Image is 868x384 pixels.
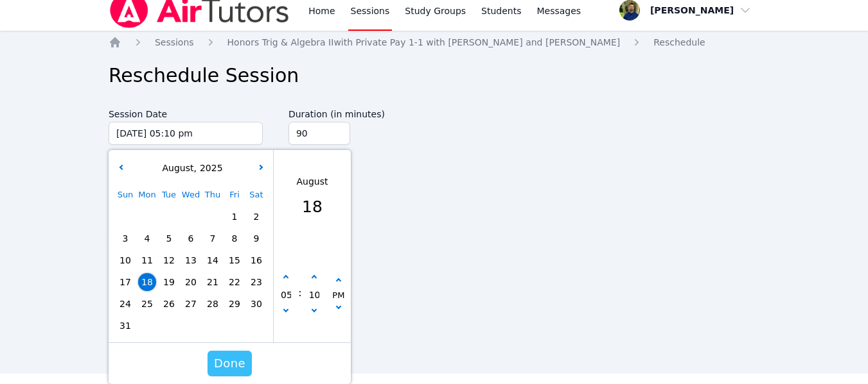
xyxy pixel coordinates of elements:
div: Choose Thursday July 31 of 2025 [202,206,224,228]
span: 28 [204,295,222,313]
a: Reschedule [653,36,705,49]
div: Choose Wednesday August 27 of 2025 [180,293,202,315]
span: August [159,163,193,173]
div: Choose Wednesday August 20 of 2025 [180,271,202,293]
span: 2025 [197,163,223,173]
span: Done [214,355,245,372]
span: 18 [138,273,156,291]
div: Choose Monday August 04 of 2025 [136,228,158,249]
nav: Breadcrumb [109,36,759,49]
span: Reschedule [653,37,705,47]
div: Choose Friday August 22 of 2025 [224,271,245,293]
a: Honors Trig & Algebra IIwith Private Pay 1-1 with [PERSON_NAME] and [PERSON_NAME] [227,36,621,49]
span: 19 [160,273,178,291]
div: Choose Wednesday September 03 of 2025 [180,315,202,337]
span: 29 [226,295,244,313]
div: Choose Sunday August 03 of 2025 [114,228,136,249]
div: Choose Saturday August 09 of 2025 [245,228,267,249]
span: 30 [247,295,265,313]
label: Duration (in minutes) [288,103,412,122]
div: Choose Saturday August 02 of 2025 [245,206,267,228]
div: Choose Thursday August 28 of 2025 [202,293,224,315]
div: Choose Sunday August 17 of 2025 [114,271,136,293]
span: 15 [226,251,244,269]
span: 31 [116,317,134,335]
span: 14 [204,251,222,269]
span: 9 [247,230,265,247]
span: 25 [138,295,156,313]
span: 12 [160,251,178,269]
div: Choose Tuesday August 05 of 2025 [158,228,180,249]
div: Sat [245,184,267,206]
div: Choose Thursday August 21 of 2025 [202,271,224,293]
div: Choose Monday August 25 of 2025 [136,293,158,315]
span: 16 [247,251,265,269]
div: Sun [114,184,136,206]
div: Choose Tuesday July 29 of 2025 [158,206,180,228]
span: 17 [116,273,134,291]
h1: Reschedule Session [109,64,759,87]
span: 22 [226,273,244,291]
div: Tue [158,184,180,206]
div: Choose Monday August 18 of 2025 [136,271,158,293]
div: Wed [180,184,202,206]
div: Choose Saturday September 06 of 2025 [245,315,267,337]
div: Thu [202,184,224,206]
div: Choose Friday August 08 of 2025 [224,228,245,249]
span: 23 [247,273,265,291]
span: 6 [182,230,200,247]
span: 11 [138,251,156,269]
div: Mon [136,184,158,206]
div: Choose Sunday August 31 of 2025 [114,315,136,337]
span: 24 [116,295,134,313]
label: Session Date [109,103,263,122]
div: Choose Saturday August 16 of 2025 [245,249,267,271]
span: 27 [182,295,200,313]
div: Choose Saturday August 23 of 2025 [245,271,267,293]
div: Choose Monday September 01 of 2025 [136,315,158,337]
span: : [298,246,301,340]
div: Choose Sunday August 24 of 2025 [114,293,136,315]
span: 10 [116,251,134,269]
div: Fri [224,184,245,206]
span: 3 [116,230,134,247]
span: 4 [138,230,156,247]
div: Choose Tuesday August 19 of 2025 [158,271,180,293]
div: Choose Friday August 15 of 2025 [224,249,245,271]
a: Sessions [155,36,194,49]
div: 18 [296,195,328,219]
button: Done [208,351,252,376]
span: 13 [182,251,200,269]
div: Choose Tuesday September 02 of 2025 [158,315,180,337]
div: Choose Sunday July 27 of 2025 [114,206,136,228]
div: Choose Sunday August 10 of 2025 [114,249,136,271]
span: Sessions [155,37,194,47]
div: Choose Monday July 28 of 2025 [136,206,158,228]
div: Choose Friday September 05 of 2025 [224,315,245,337]
span: 26 [160,295,178,313]
div: Choose Thursday August 14 of 2025 [202,249,224,271]
span: 2 [247,208,265,226]
div: Choose Tuesday August 12 of 2025 [158,249,180,271]
div: , [159,162,222,175]
span: 8 [226,230,244,247]
div: Choose Tuesday August 26 of 2025 [158,293,180,315]
div: Choose Wednesday July 30 of 2025 [180,206,202,228]
div: Choose Saturday August 30 of 2025 [245,293,267,315]
div: Choose Thursday August 07 of 2025 [202,228,224,249]
span: 21 [204,273,222,291]
div: Choose Wednesday August 06 of 2025 [180,228,202,249]
div: Choose Friday August 29 of 2025 [224,293,245,315]
span: 1 [226,208,244,226]
div: Choose Thursday September 04 of 2025 [202,315,224,337]
div: Choose Friday August 01 of 2025 [224,206,245,228]
span: 20 [182,273,200,291]
div: Choose Wednesday August 13 of 2025 [180,249,202,271]
div: Choose Monday August 11 of 2025 [136,249,158,271]
div: August [296,175,328,188]
span: 5 [160,230,178,247]
div: PM [332,288,344,303]
span: 7 [204,230,222,247]
span: Honors Trig & Algebra II with Private Pay 1-1 with [PERSON_NAME] and [PERSON_NAME] [227,37,621,47]
span: Messages [537,4,581,17]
